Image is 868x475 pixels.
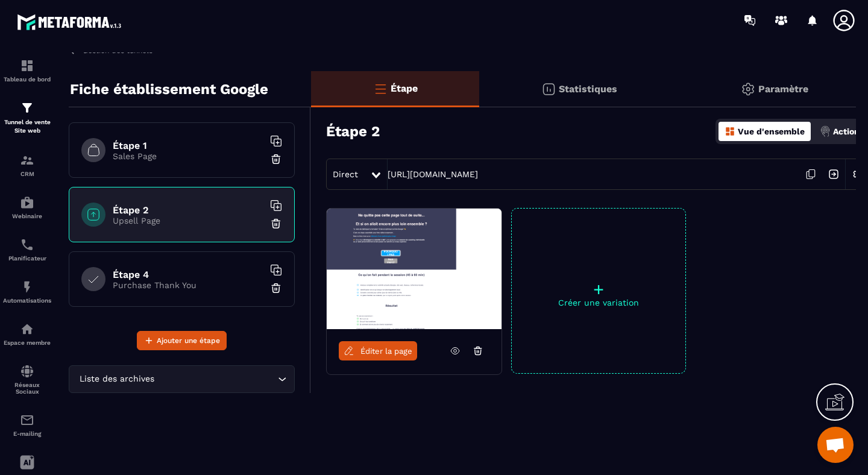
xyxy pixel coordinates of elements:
[3,313,51,355] a: automationsautomationsEspace membre
[512,281,685,298] p: +
[113,216,263,225] p: Upsell Page
[113,269,263,280] h6: Étape 4
[3,382,51,395] p: Réseaux Sociaux
[20,237,34,252] img: scheduler
[3,49,51,92] a: formationformationTableau de bord
[113,140,263,151] h6: Étape 1
[113,280,263,290] p: Purchase Thank You
[3,297,51,304] p: Automatisations
[512,298,685,307] p: Créer une variation
[157,373,275,386] input: Search for option
[822,163,845,186] img: arrow-next.bcc2205e.svg
[820,126,831,137] img: actions.d6e523a2.png
[20,153,34,168] img: formation
[3,186,51,228] a: automationsautomationsWebinaire
[20,101,34,115] img: formation
[3,213,51,219] p: Webinaire
[758,83,808,95] p: Paramètre
[137,331,227,350] button: Ajouter une étape
[270,218,282,230] img: trash
[388,169,478,179] a: [URL][DOMAIN_NAME]
[339,341,417,360] a: Éditer la page
[373,81,388,96] img: bars-o.4a397970.svg
[833,127,864,136] p: Actions
[559,83,617,95] p: Statistiques
[326,123,380,140] h3: Étape 2
[3,171,51,177] p: CRM
[20,322,34,336] img: automations
[3,118,51,135] p: Tunnel de vente Site web
[20,364,34,379] img: social-network
[20,413,34,427] img: email
[360,347,412,356] span: Éditer la page
[20,58,34,73] img: formation
[3,355,51,404] a: social-networksocial-networkRéseaux Sociaux
[738,127,805,136] p: Vue d'ensemble
[327,209,502,329] img: image
[3,76,51,83] p: Tableau de bord
[3,339,51,346] p: Espace membre
[741,82,755,96] img: setting-gr.5f69749f.svg
[3,430,51,437] p: E-mailing
[113,151,263,161] p: Sales Page
[817,427,854,463] div: Ouvrir le chat
[20,280,34,294] img: automations
[157,335,220,347] span: Ajouter une étape
[541,82,556,96] img: stats.20deebd0.svg
[70,77,268,101] p: Fiche établissement Google
[3,228,51,271] a: schedulerschedulerPlanificateur
[270,153,282,165] img: trash
[333,169,358,179] span: Direct
[3,404,51,446] a: emailemailE-mailing
[3,92,51,144] a: formationformationTunnel de vente Site web
[113,204,263,216] h6: Étape 2
[17,11,125,33] img: logo
[77,373,157,386] span: Liste des archives
[69,365,295,393] div: Search for option
[3,144,51,186] a: formationformationCRM
[3,255,51,262] p: Planificateur
[270,282,282,294] img: trash
[3,271,51,313] a: automationsautomationsAutomatisations
[20,195,34,210] img: automations
[725,126,735,137] img: dashboard-orange.40269519.svg
[391,83,418,94] p: Étape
